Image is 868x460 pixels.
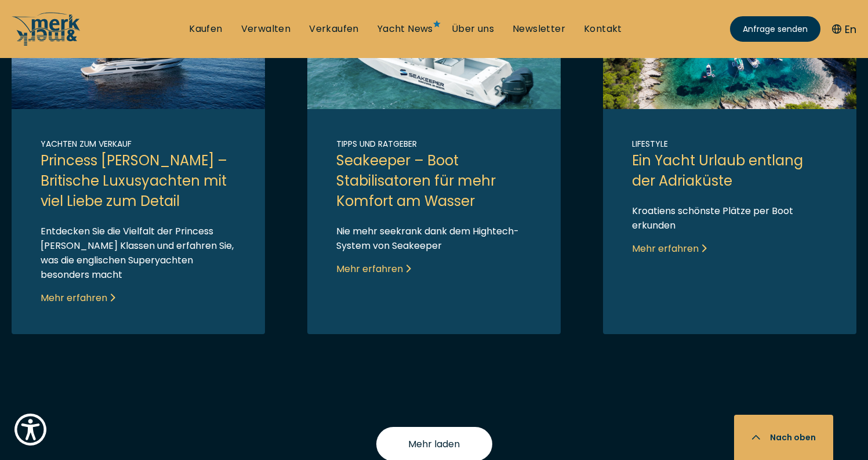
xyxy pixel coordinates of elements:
[189,23,222,35] a: Kaufen
[743,23,808,35] span: Anfrage senden
[730,16,820,42] a: Anfrage senden
[584,23,622,35] a: Kontakt
[12,411,49,448] button: Show Accessibility Preferences
[309,23,359,35] a: Verkaufen
[241,23,291,35] a: Verwalten
[377,23,433,35] a: Yacht News
[832,21,856,37] button: En
[408,437,460,451] span: Mehr laden
[513,23,565,35] a: Newsletter
[734,415,833,460] button: Nach oben
[452,23,494,35] a: Über uns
